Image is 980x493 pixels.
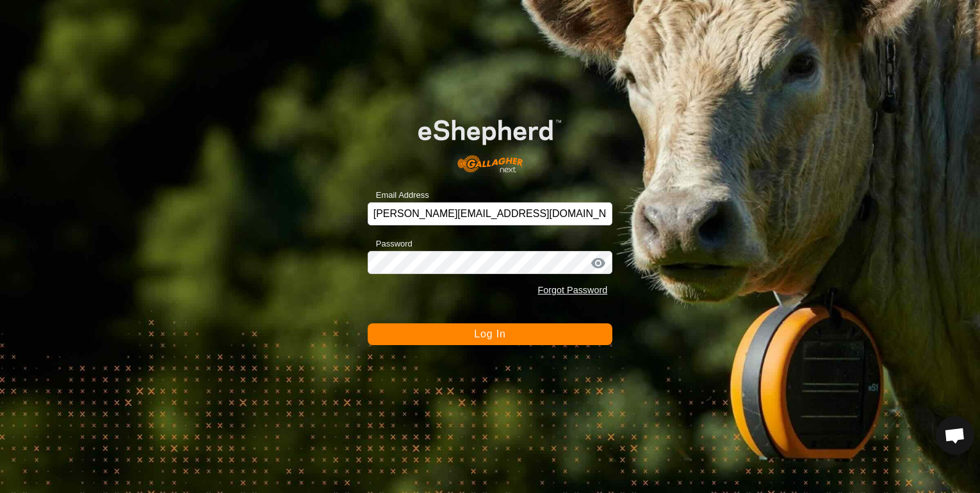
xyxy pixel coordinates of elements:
label: Password [368,238,412,250]
a: Forgot Password [537,285,607,295]
div: Open chat [936,416,974,455]
span: Log In [474,328,505,339]
label: Email Address [368,189,429,202]
img: E-shepherd Logo [392,99,588,182]
input: Email Address [368,202,613,225]
button: Log In [368,323,613,345]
